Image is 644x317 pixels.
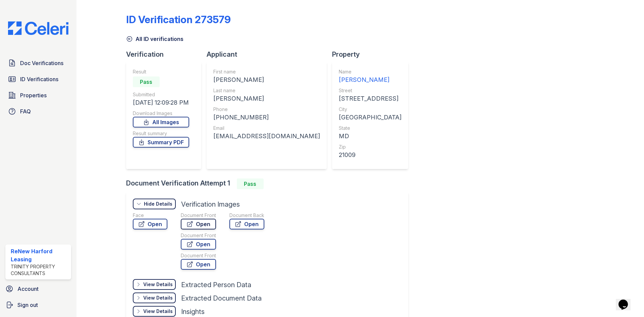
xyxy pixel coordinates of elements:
[213,113,320,122] div: [PHONE_NUMBER]
[339,68,401,75] div: Name
[181,307,205,316] div: Insights
[20,75,58,83] span: ID Verifications
[11,247,68,263] div: ReNew Harford Leasing
[17,285,39,293] span: Account
[339,150,401,160] div: 21009
[133,212,167,219] div: Face
[133,98,189,107] div: [DATE] 12:09:28 PM
[339,68,401,85] a: Name [PERSON_NAME]
[11,263,68,277] div: Trinity Property Consultants
[5,56,71,70] a: Doc Verifications
[126,13,231,25] div: ID Verification 273579
[20,91,47,99] span: Properties
[213,75,320,85] div: [PERSON_NAME]
[339,144,401,150] div: Zip
[143,295,173,301] div: View Details
[17,301,38,309] span: Sign out
[5,72,71,86] a: ID Verifications
[181,219,216,229] a: Open
[126,35,183,43] a: All ID verifications
[181,252,216,259] div: Document Front
[5,105,71,118] a: FAQ
[181,200,240,209] div: Verification Images
[5,89,71,102] a: Properties
[229,212,264,219] div: Document Back
[181,259,216,270] a: Open
[181,294,262,303] div: Extracted Document Data
[213,106,320,113] div: Phone
[339,94,401,103] div: [STREET_ADDRESS]
[144,201,172,207] div: Hide Details
[3,282,74,296] a: Account
[20,59,63,67] span: Doc Verifications
[133,68,189,75] div: Result
[213,87,320,94] div: Last name
[133,91,189,98] div: Submitted
[339,125,401,131] div: State
[213,131,320,141] div: [EMAIL_ADDRESS][DOMAIN_NAME]
[133,110,189,117] div: Download Images
[133,130,189,137] div: Result summary
[133,76,160,87] div: Pass
[213,94,320,103] div: [PERSON_NAME]
[126,178,414,189] div: Document Verification Attempt 1
[181,232,216,239] div: Document Front
[20,107,31,115] span: FAQ
[339,75,401,85] div: [PERSON_NAME]
[229,219,264,229] a: Open
[339,87,401,94] div: Street
[133,137,189,148] a: Summary PDF
[339,131,401,141] div: MD
[181,280,251,289] div: Extracted Person Data
[181,239,216,250] a: Open
[339,106,401,113] div: City
[143,308,173,315] div: View Details
[3,298,74,312] a: Sign out
[3,21,74,35] img: CE_Logo_Blue-a8612792a0a2168367f1c8372b55b34899dd931a85d93a1a3d3e32e68fde9ad4.png
[143,281,173,288] div: View Details
[213,68,320,75] div: First name
[126,50,207,59] div: Verification
[133,219,167,229] a: Open
[213,125,320,131] div: Email
[207,50,332,59] div: Applicant
[181,212,216,219] div: Document Front
[616,290,637,310] iframe: chat widget
[332,50,414,59] div: Property
[237,178,264,189] div: Pass
[339,113,401,122] div: [GEOGRAPHIC_DATA]
[133,117,189,127] a: All Images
